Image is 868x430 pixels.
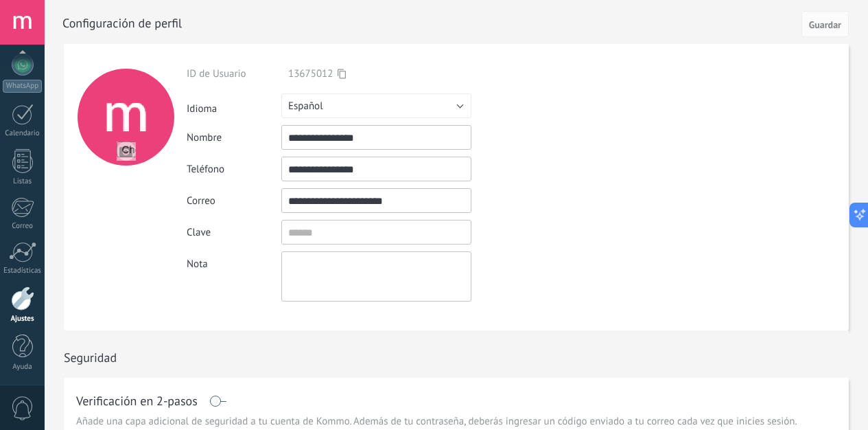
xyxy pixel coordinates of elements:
[3,267,43,275] div: Estadísticas
[801,11,849,37] button: Guardar
[187,67,281,80] div: ID de Usuario
[281,93,471,118] button: Español
[187,131,281,144] div: Nombre
[288,67,333,80] span: 13675012
[288,100,323,113] span: Español
[3,80,42,93] div: WhatsApp
[187,194,281,207] div: Correo
[3,129,43,138] div: Calendario
[3,177,43,186] div: Listas
[809,20,841,30] span: Guardar
[187,163,281,176] div: Teléfono
[3,363,43,372] div: Ayuda
[3,222,43,231] div: Correo
[187,97,281,115] div: Idioma
[187,226,281,239] div: Clave
[3,315,43,324] div: Ajustes
[187,251,281,271] div: Nota
[76,396,198,407] h1: Verificación en 2-pasos
[64,350,117,365] h1: Seguridad
[76,415,797,429] span: Añade una capa adicional de seguridad a tu cuenta de Kommo. Además de tu contraseña, deberás ingr...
